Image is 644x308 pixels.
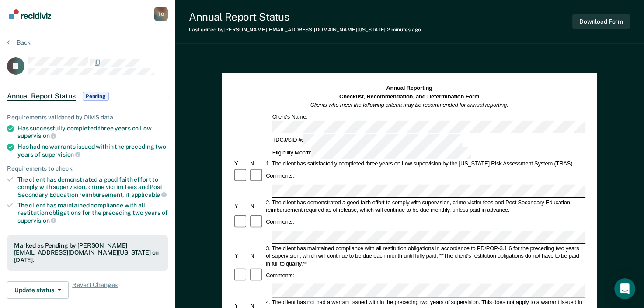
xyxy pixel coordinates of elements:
button: Back [7,38,31,46]
div: Comments: [265,218,296,226]
div: TDCJ/SID #: [271,134,464,147]
button: Profile dropdown button [154,7,168,21]
div: Y [233,202,249,210]
div: Y [233,252,249,259]
div: Annual Report Status [189,10,421,23]
img: Recidiviz [9,9,51,19]
span: supervision [17,132,56,139]
em: Clients who meet the following criteria may be recommended for annual reporting. [310,102,508,108]
button: Update status [7,281,69,299]
div: Marked as Pending by [PERSON_NAME][EMAIL_ADDRESS][DOMAIN_NAME][US_STATE] on [DATE]. [14,242,161,264]
div: N [249,252,265,259]
button: Download Form [572,14,630,29]
div: Y [233,160,249,168]
div: Eligibility Month: [271,147,473,159]
strong: Annual Reporting [386,85,432,91]
div: Requirements validated by OIMS data [7,114,168,121]
div: Has had no warrants issued within the preceding two years of [17,143,168,158]
div: 1. The client has satisfactorily completed three years on Low supervision by the [US_STATE] Risk ... [265,160,586,168]
div: Last edited by [PERSON_NAME][EMAIL_ADDRESS][DOMAIN_NAME][US_STATE] [189,27,421,33]
div: T G [154,7,168,21]
div: Comments: [265,172,296,179]
span: supervision [42,151,80,158]
div: Open Intercom Messenger [614,278,635,299]
span: 2 minutes ago [387,27,421,33]
div: N [249,160,265,168]
div: Requirements to check [7,165,168,172]
span: Annual Report Status [7,92,76,101]
div: 2. The client has demonstrated a good faith effort to comply with supervision, crime victim fees ... [265,199,586,214]
span: Revert Changes [72,281,118,299]
div: Has successfully completed three years on Low [17,125,168,140]
span: Pending [83,92,109,101]
div: Comments: [265,272,296,279]
div: The client has demonstrated a good faith effort to comply with supervision, crime victim fees and... [17,176,168,198]
div: 3. The client has maintained compliance with all restitution obligations in accordance to PD/POP-... [265,245,586,267]
strong: Checklist, Recommendation, and Determination Form [339,93,479,99]
span: applicable [131,191,167,198]
div: N [249,202,265,210]
div: The client has maintained compliance with all restitution obligations for the preceding two years of [17,202,168,224]
span: supervision [17,217,56,224]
